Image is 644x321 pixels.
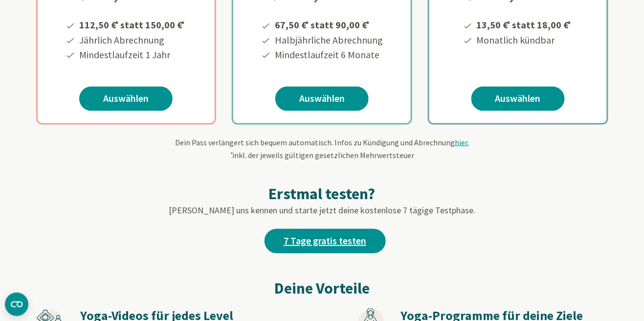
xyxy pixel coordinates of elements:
[36,204,608,217] p: [PERSON_NAME] uns kennen und starte jetzt deine kostenlose 7 tägige Testphase.
[36,184,608,204] h2: Erstmal testen?
[265,229,386,253] a: 7 Tage gratis testen
[230,150,415,160] span: inkl. der jeweils gültigen gesetzlichen Mehrwertsteuer
[455,138,469,147] span: hier.
[273,16,383,33] li: 67,50 € statt 90,00 €
[273,47,383,62] li: Mindestlaufzeit 6 Monate
[79,87,173,111] a: Auswählen
[5,293,28,316] button: CMP-Widget öffnen
[475,33,573,47] li: Monatlich kündbar
[273,33,383,47] li: Halbjährliche Abrechnung
[471,87,565,111] a: Auswählen
[36,277,608,300] h2: Deine Vorteile
[78,47,186,62] li: Mindestlaufzeit 1 Jahr
[78,16,186,33] li: 112,50 € statt 150,00 €
[78,33,186,47] li: Jährlich Abrechnung
[275,87,369,111] a: Auswählen
[475,16,573,33] li: 13,50 € statt 18,00 €
[36,137,608,161] div: Dein Pass verlängert sich bequem automatisch. Infos zu Kündigung und Abrechnung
